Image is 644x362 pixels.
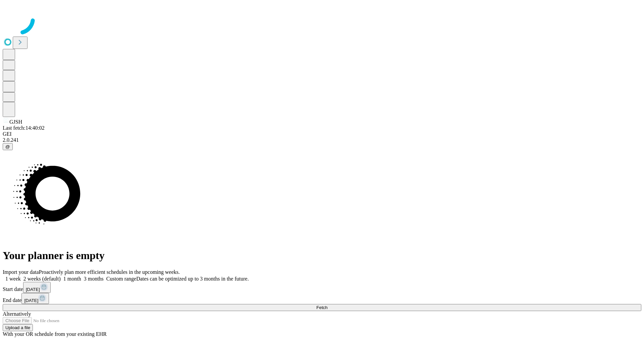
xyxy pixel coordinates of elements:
[3,269,39,275] span: Import your data
[3,137,641,143] div: 2.0.241
[21,293,49,304] button: [DATE]
[9,119,22,125] span: GJSH
[63,276,81,282] span: 1 month
[3,311,31,317] span: Alternatively
[316,305,327,310] span: Fetch
[26,287,40,292] span: [DATE]
[3,304,641,311] button: Fetch
[24,298,38,303] span: [DATE]
[3,282,641,293] div: Start date
[84,276,104,282] span: 3 months
[3,143,13,150] button: @
[3,125,45,131] span: Last fetch: 14:40:02
[3,324,33,331] button: Upload a file
[23,282,51,293] button: [DATE]
[3,249,641,262] h1: Your planner is empty
[136,276,249,282] span: Dates can be optimized up to 3 months in the future.
[23,276,61,282] span: 2 weeks (default)
[5,144,10,149] span: @
[3,331,107,337] span: With your OR schedule from your existing EHR
[3,131,641,137] div: GEI
[39,269,180,275] span: Proactively plan more efficient schedules in the upcoming weeks.
[3,293,641,304] div: End date
[5,276,21,282] span: 1 week
[106,276,136,282] span: Custom range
